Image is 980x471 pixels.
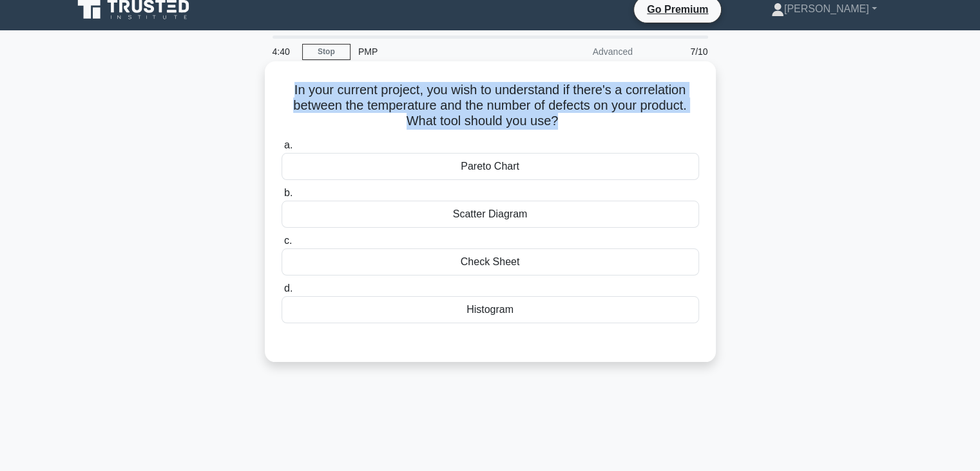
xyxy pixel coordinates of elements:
[280,82,700,130] h5: In your current project, you wish to understand if there's a correlation between the temperature ...
[265,39,302,65] div: 4:40
[284,235,292,246] span: c.
[284,187,293,198] span: b.
[640,39,716,65] div: 7/10
[639,1,716,17] a: Go Premium
[282,201,699,228] div: Scatter Diagram
[284,139,293,150] span: a.
[282,153,699,180] div: Pareto Chart
[302,44,351,60] a: Stop
[528,39,640,65] div: Advanced
[351,39,528,65] div: PMP
[284,283,293,294] span: d.
[282,248,699,276] div: Check Sheet
[282,296,699,323] div: Histogram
